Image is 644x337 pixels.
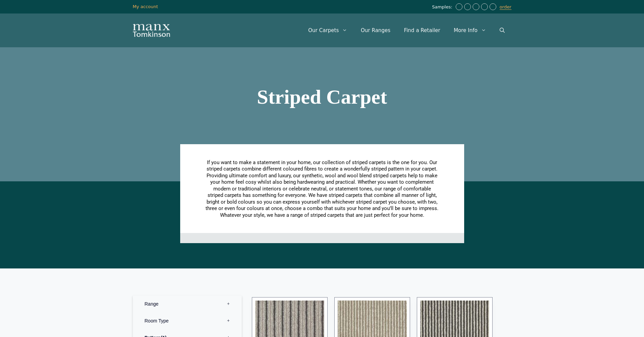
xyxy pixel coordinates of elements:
[500,4,511,10] a: order
[397,20,447,41] a: Find a Retailer
[206,159,438,218] span: If you want to make a statement in your home, our collection of striped carpets is the one for yo...
[302,20,511,41] nav: Primary
[432,4,454,10] span: Samples:
[138,312,237,329] label: Room Type
[138,295,237,312] label: Range
[354,20,397,41] a: Our Ranges
[447,20,493,41] a: More Info
[133,24,170,37] img: Manx Tomkinson
[302,20,354,41] a: Our Carpets
[493,20,511,41] a: Open Search Bar
[133,4,158,9] a: My account
[133,87,511,107] h1: Striped Carpet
